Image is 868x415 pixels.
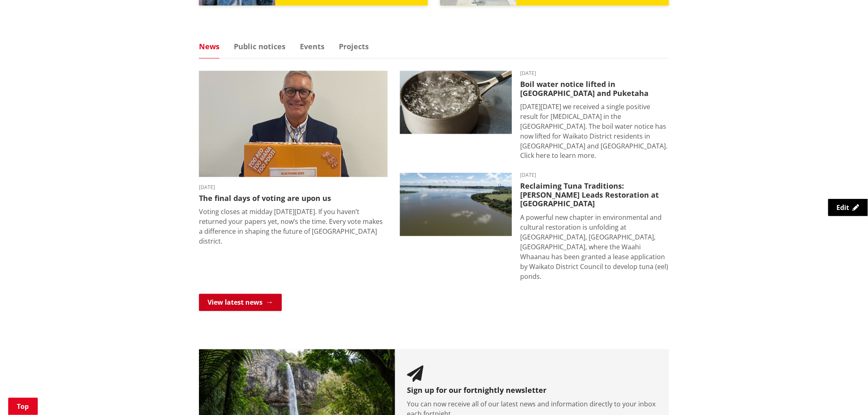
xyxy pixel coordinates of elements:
a: Events [300,43,324,50]
a: boil water notice gordonton puketaha [DATE] Boil water notice lifted in [GEOGRAPHIC_DATA] and Puk... [400,71,669,161]
a: Edit [828,199,868,216]
img: Craig Hobbs editorial elections [199,71,388,177]
a: [DATE] Reclaiming Tuna Traditions: [PERSON_NAME] Leads Restoration at [GEOGRAPHIC_DATA] A powerfu... [400,173,669,282]
a: Top [8,398,38,415]
time: [DATE] [520,71,669,76]
a: View latest news [199,294,282,311]
p: A powerful new chapter in environmental and cultural restoration is unfolding at [GEOGRAPHIC_DATA... [520,213,669,282]
a: [DATE] The final days of voting are upon us Voting closes at midday [DATE][DATE]. If you haven’t ... [199,71,388,246]
a: Public notices [234,43,286,50]
img: boil water notice [400,71,512,134]
h3: Boil water notice lifted in [GEOGRAPHIC_DATA] and Puketaha [520,80,669,98]
time: [DATE] [199,185,388,190]
h3: Sign up for our fortnightly newsletter [407,386,657,395]
img: Waahi Lake [400,173,512,236]
p: [DATE][DATE] we received a single positive result for [MEDICAL_DATA] in the [GEOGRAPHIC_DATA]. Th... [520,102,669,161]
span: Edit [837,203,850,212]
h3: The final days of voting are upon us [199,194,388,203]
iframe: Messenger Launcher [830,381,860,410]
p: Voting closes at midday [DATE][DATE]. If you haven’t returned your papers yet, now’s the time. Ev... [199,207,388,246]
a: Projects [339,43,369,50]
time: [DATE] [520,173,669,178]
h3: Reclaiming Tuna Traditions: [PERSON_NAME] Leads Restoration at [GEOGRAPHIC_DATA] [520,182,669,209]
a: News [199,43,219,50]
